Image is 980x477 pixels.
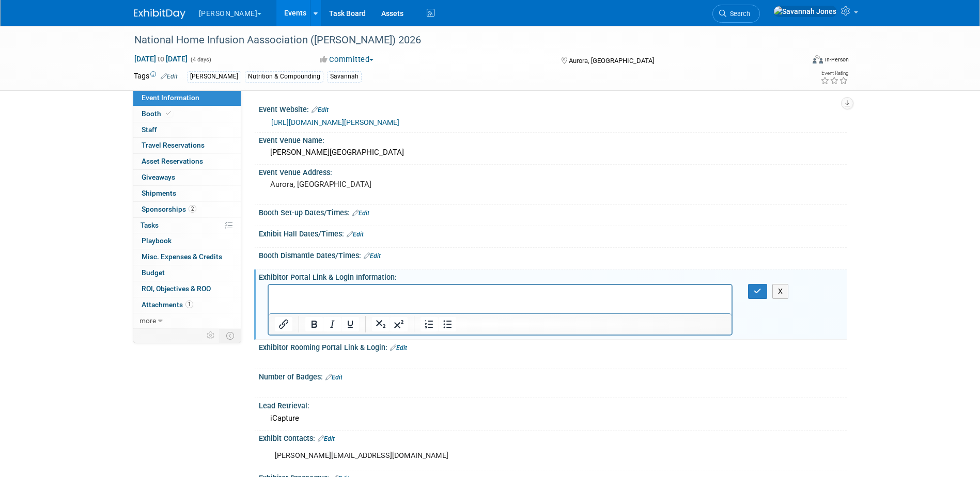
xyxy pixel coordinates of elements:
a: Search [712,5,760,23]
div: Exhibitor Portal Link & Login Information: [259,269,847,282]
div: National Home Infusion Aassociation ([PERSON_NAME]) 2026 [131,31,788,50]
a: Edit [352,210,369,217]
div: Number of Badges: [259,369,847,383]
span: Asset Reservations [142,157,203,165]
span: to [156,55,166,63]
a: Edit [364,252,381,260]
a: Staff [133,122,241,138]
img: ExhibitDay [134,9,185,19]
a: Event Information [133,90,241,106]
span: more [139,316,156,325]
td: Toggle Event Tabs [220,329,241,342]
button: Underline [341,317,359,331]
td: Personalize Event Tab Strip [202,329,220,342]
a: Tasks [133,218,241,233]
a: Attachments1 [133,297,241,313]
a: [URL][DOMAIN_NAME][PERSON_NAME] [271,118,399,126]
a: ROI, Objectives & ROO [133,281,241,297]
span: Tasks [141,221,159,229]
a: Shipments [133,186,241,201]
span: ROI, Objectives & ROO [142,284,211,293]
span: Sponsorships [142,205,196,213]
span: Booth [142,109,173,118]
div: [PERSON_NAME][GEOGRAPHIC_DATA] [267,145,839,161]
img: Format-Inperson.png [813,55,823,63]
div: Nutrition & Compounding [245,71,323,82]
span: Travel Reservations [142,141,205,149]
a: Edit [161,73,178,80]
td: Tags [134,71,178,83]
a: Edit [325,374,343,381]
span: [DATE] [DATE] [134,54,188,63]
div: Booth Set-up Dates/Times: [259,205,847,218]
button: Numbered list [421,317,438,331]
iframe: Rich Text Area [269,285,732,313]
a: Travel Reservations [133,138,241,153]
span: 1 [185,300,193,308]
img: Savannah Jones [773,6,837,17]
a: more [133,313,241,329]
a: Edit [347,231,364,238]
div: Booth Dismantle Dates/Times: [259,248,847,261]
span: (4 days) [190,56,211,63]
span: Playbook [142,236,172,245]
span: Staff [142,125,157,134]
a: Booth [133,106,241,122]
a: Edit [318,435,335,442]
div: Event Rating [820,71,848,76]
span: Attachments [142,300,193,309]
a: Misc. Expenses & Credits [133,249,241,265]
i: Booth reservation complete [166,110,171,116]
span: 2 [189,205,196,213]
div: Event Website: [259,102,847,115]
span: Shipments [142,189,176,197]
div: Savannah [327,71,362,82]
div: Event Venue Name: [259,133,847,146]
div: Exhibitor Rooming Portal Link & Login: [259,340,847,353]
button: X [772,284,789,299]
div: Exhibit Contacts: [259,431,847,444]
span: Search [726,10,750,18]
button: Italic [323,317,341,331]
span: Event Information [142,93,199,102]
span: Aurora, [GEOGRAPHIC_DATA] [569,57,654,65]
pre: Aurora, [GEOGRAPHIC_DATA] [270,180,492,189]
button: Insert/edit link [275,317,292,331]
a: Giveaways [133,170,241,185]
button: Superscript [390,317,408,331]
div: Lead Retrieval: [259,398,847,411]
div: iCapture [267,410,839,426]
a: Asset Reservations [133,154,241,169]
a: Budget [133,265,241,281]
button: Subscript [372,317,390,331]
button: Bullet list [439,317,456,331]
div: Exhibit Hall Dates/Times: [259,226,847,240]
a: Playbook [133,233,241,249]
a: Sponsorships2 [133,202,241,217]
button: Committed [316,54,378,65]
a: Edit [390,344,407,352]
div: Event Venue Address: [259,165,847,178]
span: Giveaways [142,173,175,181]
div: [PERSON_NAME][EMAIL_ADDRESS][DOMAIN_NAME] [268,446,733,466]
span: Budget [142,268,165,277]
div: [PERSON_NAME] [187,71,241,82]
a: Edit [312,106,329,114]
div: Event Format [743,54,849,69]
button: Bold [305,317,323,331]
span: Misc. Expenses & Credits [142,252,222,261]
div: In-Person [825,56,849,63]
